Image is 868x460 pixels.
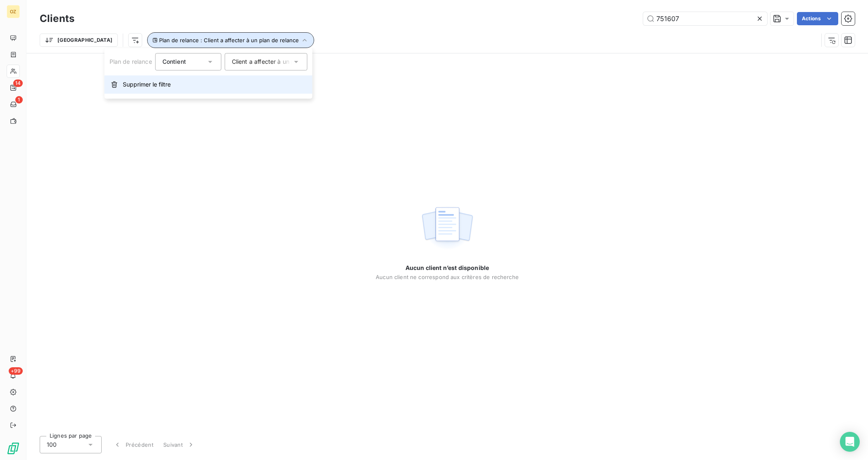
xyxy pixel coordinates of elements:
button: Plan de relance : Client a affecter à un plan de relance [147,32,314,48]
button: Précédent [108,436,158,453]
div: Open Intercom Messenger [840,432,860,452]
span: 1 [15,96,23,104]
img: Logo LeanPay [7,442,20,455]
span: Aucun client n’est disponible [405,264,489,272]
img: empty state [421,202,474,254]
a: 1 [7,98,19,111]
span: Supprimer le filtre [123,80,171,89]
span: 100 [47,441,57,449]
button: Actions [797,12,838,25]
h3: Clients [40,11,74,26]
input: Rechercher [643,12,767,25]
button: Suivant [158,436,200,453]
button: [GEOGRAPHIC_DATA] [40,34,118,47]
a: 14 [7,81,19,94]
span: 14 [13,79,23,87]
span: Plan de relance [110,58,152,65]
span: +99 [9,367,23,375]
div: Client a affecter à un plan de relance [232,58,292,66]
span: Contient [162,58,186,65]
button: Supprimer le filtre [105,75,312,94]
div: OZ [7,5,20,18]
span: Plan de relance : Client a affecter à un plan de relance [159,37,299,43]
span: Aucun client ne correspond aux critères de recherche [376,274,519,280]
